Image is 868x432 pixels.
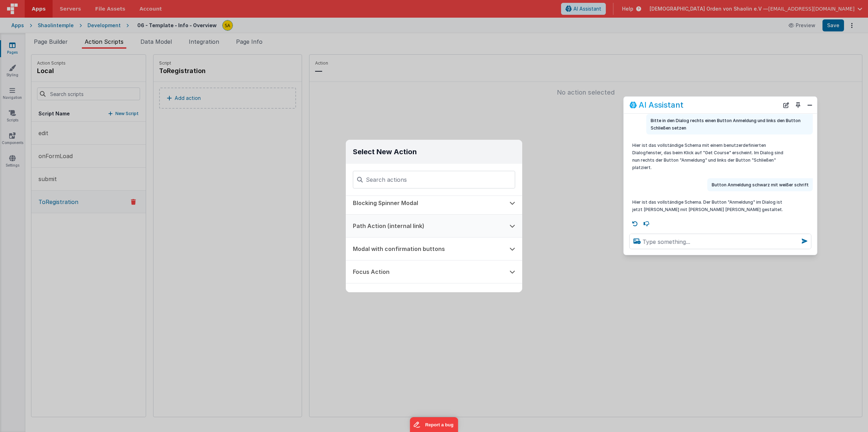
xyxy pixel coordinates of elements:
[781,100,791,110] button: New Chat
[346,192,502,214] button: Blocking Spinner Modal
[346,140,522,164] h3: Select New Action
[805,100,814,110] button: Close
[346,238,502,260] button: Modal with confirmation buttons
[346,283,502,306] button: Wait
[346,260,502,283] button: Focus Action
[712,181,809,188] p: Button Anmeldung schwarz mit weißer schrift
[410,417,458,432] iframe: Marker.io feedback button
[793,100,803,110] button: Toggle Pin
[346,215,502,237] button: Path Action (internal link)
[632,142,790,171] p: Hier ist das vollständige Schema mit einem benutzerdefinierten Dialogfenster, das beim Klick auf ...
[651,117,809,132] p: Bitte in den Dialog rechts einen Button Anmeldung und links den Button Schließen setzen
[639,101,683,109] h2: AI Assistant
[632,198,790,213] p: Hier ist das vollständige Schema. Der Button "Anmeldung" im Dialog ist jetzt [PERSON_NAME] mit [P...
[353,171,515,188] input: Search actions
